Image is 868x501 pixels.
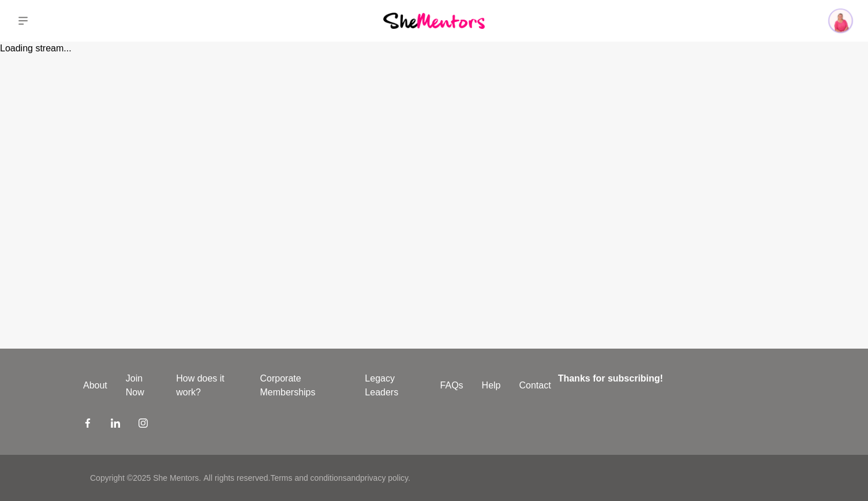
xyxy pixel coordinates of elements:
a: Help [473,379,510,392]
a: Terms and conditions [270,473,346,483]
a: FAQs [431,379,473,392]
a: LinkedIn [111,418,120,432]
a: privacy policy [360,473,408,483]
a: Facebook [83,418,92,432]
p: Copyright © 2025 She Mentors . [90,472,201,484]
h4: Thanks for subscribing! [558,372,778,386]
p: All rights reserved. and . [203,472,410,484]
a: Instagram [139,418,148,432]
img: She Mentors Logo [383,13,485,28]
a: How does it work? [167,372,250,399]
a: About [74,379,117,392]
a: Join Now [117,372,167,399]
img: Sandy Hanrahan [826,7,854,35]
a: Legacy Leaders [356,372,431,399]
a: Contact [510,379,560,392]
a: Corporate Memberships [250,372,356,399]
